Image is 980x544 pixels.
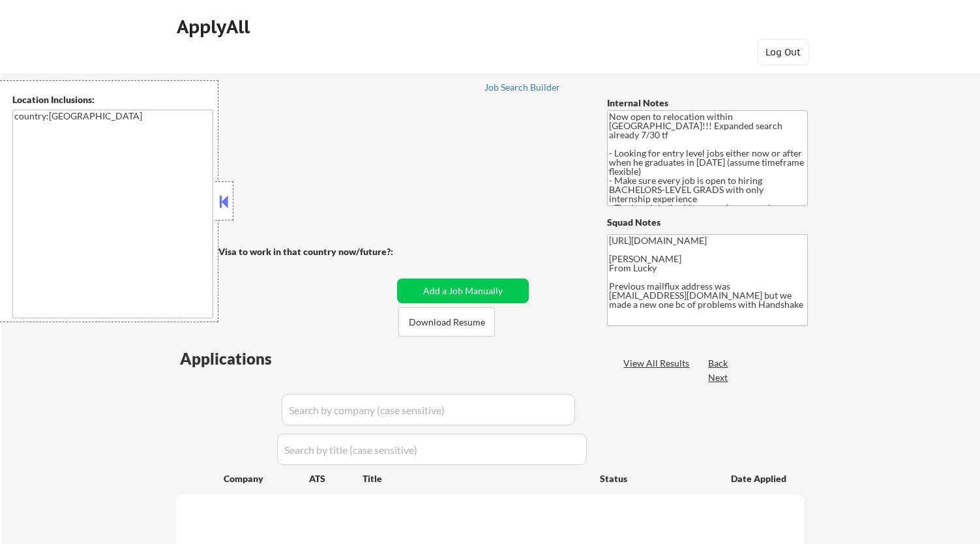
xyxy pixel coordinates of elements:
button: Download Resume [398,307,495,337]
div: Job Search Builder [484,83,561,92]
div: ATS [309,472,363,485]
div: ApplyAll [177,16,254,38]
div: View All Results [623,357,693,370]
button: Add a Job Manually [397,279,529,303]
div: Next [708,371,729,384]
div: Internal Notes [607,97,808,110]
div: Title [363,472,587,485]
div: Squad Notes [607,216,808,229]
div: Status [600,466,712,490]
strong: Will need Visa to work in that country now/future?: [176,246,393,257]
button: Log Out [757,39,809,65]
input: Search by company (case sensitive) [282,394,575,425]
input: Search by title (case sensitive) [277,434,587,465]
div: Date Applied [731,472,788,485]
div: Company [224,472,309,485]
div: Location Inclusions: [12,93,213,106]
div: Back [708,357,729,370]
div: Applications [180,351,309,367]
